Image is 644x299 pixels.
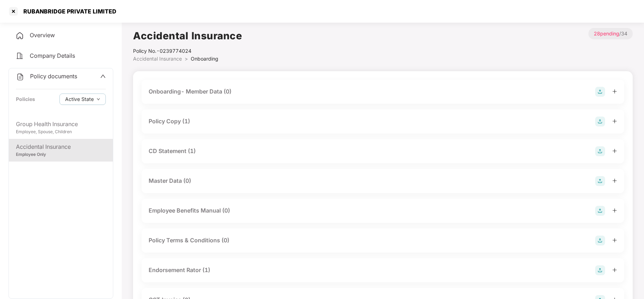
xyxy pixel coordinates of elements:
h1: Accidental Insurance [133,28,242,44]
span: plus [612,178,617,183]
div: Employee, Spouse, Children [16,129,106,135]
span: > [185,56,188,62]
div: Endorsement Rator (1) [149,266,210,275]
div: Policies [16,95,35,103]
span: 28 pending [594,30,619,36]
div: Policy Terms & Conditions (0) [149,236,229,245]
span: plus [612,267,617,272]
span: up [100,73,106,79]
img: svg+xml;base64,PHN2ZyB4bWxucz0iaHR0cDovL3d3dy53My5vcmcvMjAwMC9zdmciIHdpZHRoPSIyNCIgaGVpZ2h0PSIyNC... [16,52,24,60]
img: svg+xml;base64,PHN2ZyB4bWxucz0iaHR0cDovL3d3dy53My5vcmcvMjAwMC9zdmciIHdpZHRoPSIyOCIgaGVpZ2h0PSIyOC... [595,146,605,156]
img: svg+xml;base64,PHN2ZyB4bWxucz0iaHR0cDovL3d3dy53My5vcmcvMjAwMC9zdmciIHdpZHRoPSIyNCIgaGVpZ2h0PSIyNC... [16,32,24,40]
span: plus [612,119,617,124]
img: svg+xml;base64,PHN2ZyB4bWxucz0iaHR0cDovL3d3dy53My5vcmcvMjAwMC9zdmciIHdpZHRoPSIyOCIgaGVpZ2h0PSIyOC... [595,117,605,126]
div: Policy Copy (1) [149,117,190,126]
div: Employee Only [16,151,106,158]
span: Onboarding [191,56,218,62]
div: Accidental Insurance [16,142,106,151]
span: plus [612,238,617,243]
span: Policy documents [30,73,77,80]
span: Overview [30,32,55,39]
span: plus [612,148,617,153]
div: Group Health Insurance [16,120,106,129]
div: RUBANBRIDGE PRIVATE LIMITED [19,8,116,15]
div: CD Statement (1) [149,147,196,156]
div: Policy No.- 0239774024 [133,47,242,55]
span: Company Details [30,52,75,59]
img: svg+xml;base64,PHN2ZyB4bWxucz0iaHR0cDovL3d3dy53My5vcmcvMjAwMC9zdmciIHdpZHRoPSIyOCIgaGVpZ2h0PSIyOC... [595,87,605,97]
span: Active State [65,95,94,103]
div: Master Data (0) [149,176,191,185]
span: plus [612,208,617,213]
img: svg+xml;base64,PHN2ZyB4bWxucz0iaHR0cDovL3d3dy53My5vcmcvMjAwMC9zdmciIHdpZHRoPSIyOCIgaGVpZ2h0PSIyOC... [595,236,605,246]
span: plus [612,89,617,94]
img: svg+xml;base64,PHN2ZyB4bWxucz0iaHR0cDovL3d3dy53My5vcmcvMjAwMC9zdmciIHdpZHRoPSIyOCIgaGVpZ2h0PSIyOC... [595,206,605,216]
div: Onboarding- Member Data (0) [149,87,231,96]
button: Active Statedown [59,94,106,105]
img: svg+xml;base64,PHN2ZyB4bWxucz0iaHR0cDovL3d3dy53My5vcmcvMjAwMC9zdmciIHdpZHRoPSIyOCIgaGVpZ2h0PSIyOC... [595,265,605,275]
span: Accidental Insurance [133,56,182,62]
img: svg+xml;base64,PHN2ZyB4bWxucz0iaHR0cDovL3d3dy53My5vcmcvMjAwMC9zdmciIHdpZHRoPSIyNCIgaGVpZ2h0PSIyNC... [16,73,24,81]
img: svg+xml;base64,PHN2ZyB4bWxucz0iaHR0cDovL3d3dy53My5vcmcvMjAwMC9zdmciIHdpZHRoPSIyOCIgaGVpZ2h0PSIyOC... [595,176,605,186]
span: down [97,97,100,101]
div: Employee Benefits Manual (0) [149,206,230,215]
p: / 34 [588,28,633,39]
